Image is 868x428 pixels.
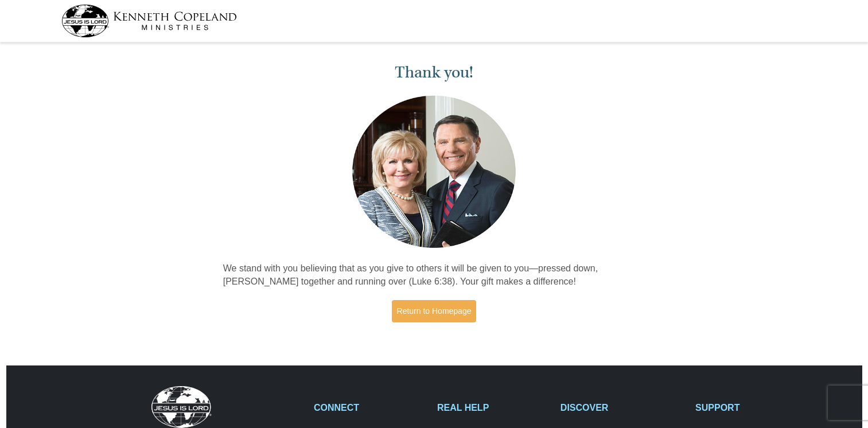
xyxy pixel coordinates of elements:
img: kcm-header-logo.svg [61,5,237,37]
p: We stand with you believing that as you give to others it will be given to you—pressed down, [PER... [223,262,645,289]
h2: DISCOVER [560,402,683,413]
img: Kenneth and Gloria [349,93,519,251]
h2: SUPPORT [695,402,807,413]
h2: REAL HELP [437,402,548,413]
h1: Thank you! [223,63,645,82]
h2: CONNECT [314,402,425,413]
a: Return to Homepage [392,300,477,322]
